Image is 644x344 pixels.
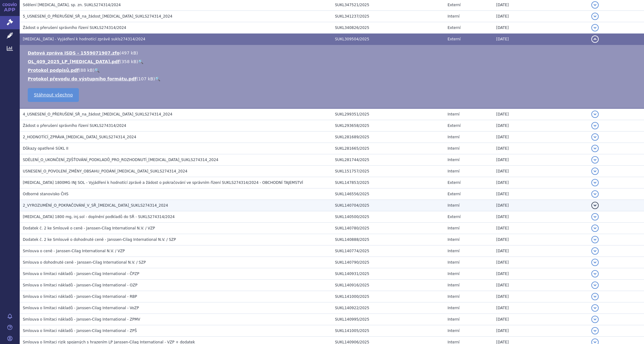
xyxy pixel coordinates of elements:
span: Smlouva o limitaci nákladů - Janssen-Cilag International - ZPŠ [23,329,137,333]
td: SUKL281665/2025 [332,143,444,154]
td: [DATE] [493,223,588,234]
button: detail [591,304,599,312]
span: Darzalex 1800 mg, inj.sol - doplnění podkladů do SŘ - SUKLS274314/2024 [23,215,175,219]
button: detail [591,1,599,9]
td: SUKL140790/2025 [332,257,444,268]
button: detail [591,259,599,266]
span: Interní [447,317,459,322]
span: Smlouva o limitaci nákladů - Janssen-Cilag International - ČPZP [23,272,139,276]
button: detail [591,247,599,255]
span: Interní [447,226,459,230]
li: ( ) [28,50,638,56]
span: Žádost o přerušení správního řízení SUKLS274314/2024 [23,26,126,30]
td: SUKL140916/2025 [332,280,444,291]
span: Smlouva o limitaci nákladů - Janssen-Cilag International - OZP [23,283,137,287]
button: detail [591,270,599,277]
button: detail [591,122,599,129]
span: Externí [447,192,460,196]
span: USNESENÍ_O_POVOLENÍ_ZMĚNY_OBSAHU_PODÁNÍ_DARZALEX_SUKLS274314_2024 [23,169,187,173]
button: detail [591,327,599,334]
td: SUKL146556/2025 [332,188,444,200]
button: detail [591,168,599,175]
span: Interní [447,158,459,162]
td: SUKL309504/2025 [332,34,444,45]
button: detail [591,111,599,118]
td: SUKL299351/2025 [332,108,444,120]
span: Externí [447,3,460,7]
span: Dodatek č. 2 ke Smlouvě o ceně - Janssen-Cilag International N.V. / VZP [23,226,155,230]
span: Externí [447,123,460,128]
button: detail [591,24,599,31]
td: [DATE] [493,325,588,337]
td: [DATE] [493,108,588,120]
button: detail [591,281,599,289]
span: Interní [447,112,459,116]
li: ( ) [28,76,638,82]
span: 5_USNESENÍ_O_PŘERUŠENÍ_SŘ_na_žádost_DARZALEX_SUKLS274314_2024 [23,14,172,18]
button: detail [591,133,599,141]
span: Interní [447,237,459,242]
td: [DATE] [493,22,588,34]
span: DARZALEX - Vyjádření k hodnotící zprávě sukls274314/2024 [23,37,145,41]
span: 2_HODNOTÍCÍ_ZPRÁVA_DARZALEX_SUKLS274314_2024 [23,135,136,139]
a: 🔍 [138,59,143,64]
button: detail [591,179,599,186]
td: [DATE] [493,268,588,280]
td: [DATE] [493,200,588,211]
span: Interní [447,203,459,208]
span: Interní [447,329,459,333]
td: [DATE] [493,302,588,314]
a: Protokol podpisů.pdf [28,68,79,73]
button: detail [591,316,599,323]
span: Odborné stanovisko ČHS [23,192,68,196]
span: Smlouva o ceně - Janssen-Cilag International N.V. / VZP [23,249,125,253]
td: [DATE] [493,154,588,166]
span: Sdělení DARZALEX, sp. zn. SUKLS274314/2024 [23,3,121,7]
li: ( ) [28,59,638,65]
td: SUKL281744/2025 [332,154,444,166]
td: [DATE] [493,143,588,154]
span: Interní [447,169,459,173]
td: [DATE] [493,245,588,257]
span: Externí [447,215,460,219]
button: detail [591,236,599,243]
span: Interní [447,272,459,276]
span: Důkazy opatřené SÚKL II [23,146,68,151]
span: 2_VYROZUMĚNÍ_O_POKRAČOVÁNÍ_V_SŘ_DARZALEX_SUKLS274314_2024 [23,203,168,208]
td: [DATE] [493,120,588,132]
td: SUKL141000/2025 [332,291,444,302]
a: Protokol převodu do výstupního formátu.pdf [28,76,137,81]
td: SUKL293658/2025 [332,120,444,132]
td: SUKL140995/2025 [332,314,444,325]
td: SUKL140774/2025 [332,245,444,257]
a: Datová zpráva ISDS - 1559071907.zfo [28,51,120,55]
a: 🔍 [94,68,100,73]
span: Externí [447,180,460,185]
span: Interní [447,14,459,18]
td: SUKL281689/2025 [332,132,444,143]
td: SUKL151757/2025 [332,166,444,177]
td: SUKL141005/2025 [332,325,444,337]
td: [DATE] [493,177,588,188]
span: Interní [447,294,459,299]
span: Smlouva o limitaci nákladů - Janssen-Cilag International - ZPMV [23,317,140,322]
span: 88 kB [80,68,93,73]
td: SUKL140780/2025 [332,223,444,234]
td: SUKL147853/2025 [332,177,444,188]
button: detail [591,293,599,300]
td: [DATE] [493,314,588,325]
td: SUKL140704/2025 [332,200,444,211]
td: [DATE] [493,188,588,200]
button: detail [591,13,599,20]
button: detail [591,145,599,152]
span: Externí [447,37,460,41]
span: Interní [447,306,459,310]
span: DARZALEX 1800MG INJ SOL - Vyjádření k hodnotící zprávě a žádost o pokračování ve správním řízení ... [23,180,303,185]
td: SUKL340826/2025 [332,22,444,34]
li: ( ) [28,67,638,73]
a: Stáhnout všechno [28,88,79,102]
span: Žádost o přerušení správního řízení SUKLS274314/2024 [23,123,126,128]
button: detail [591,213,599,221]
span: 107 kB [138,76,153,81]
td: [DATE] [493,34,588,45]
